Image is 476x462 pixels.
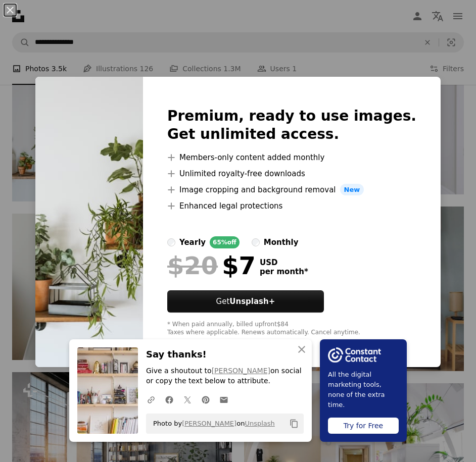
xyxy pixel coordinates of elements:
[328,370,399,410] span: All the digital marketing tools, none of the extra time.
[212,367,270,375] a: [PERSON_NAME]
[182,420,236,427] a: [PERSON_NAME]
[328,418,399,434] div: Try for Free
[146,347,304,362] h3: Say thanks!
[252,238,260,246] input: monthly
[167,290,324,313] button: GetUnsplash+
[328,347,381,363] img: file-1754318165549-24bf788d5b37
[320,339,407,442] a: All the digital marketing tools, none of the extra time.Try for Free
[160,389,178,409] a: Share on Facebook
[167,321,416,337] div: * When paid annually, billed upfront $84 Taxes where applicable. Renews automatically. Cancel any...
[260,267,308,276] span: per month *
[167,238,175,246] input: yearly65%off
[148,416,275,432] span: Photo by on
[167,184,416,196] li: Image cropping and background removal
[285,415,303,432] button: Copy to clipboard
[167,107,416,143] h2: Premium, ready to use images. Get unlimited access.
[197,389,215,409] a: Share on Pinterest
[167,252,256,279] div: $7
[215,389,233,409] a: Share over email
[210,236,240,248] div: 65% off
[167,151,416,164] li: Members-only content added monthly
[146,366,304,386] p: Give a shoutout to on social or copy the text below to attribute.
[179,236,206,248] div: yearly
[35,77,143,368] img: premium_photo-1673203734665-0a534c043b7f
[264,236,299,248] div: monthly
[260,258,308,267] span: USD
[229,297,275,306] strong: Unsplash+
[178,389,197,409] a: Share on Twitter
[167,252,218,279] span: $20
[340,184,364,196] span: New
[167,168,416,180] li: Unlimited royalty-free downloads
[167,200,416,212] li: Enhanced legal protections
[245,420,274,427] a: Unsplash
